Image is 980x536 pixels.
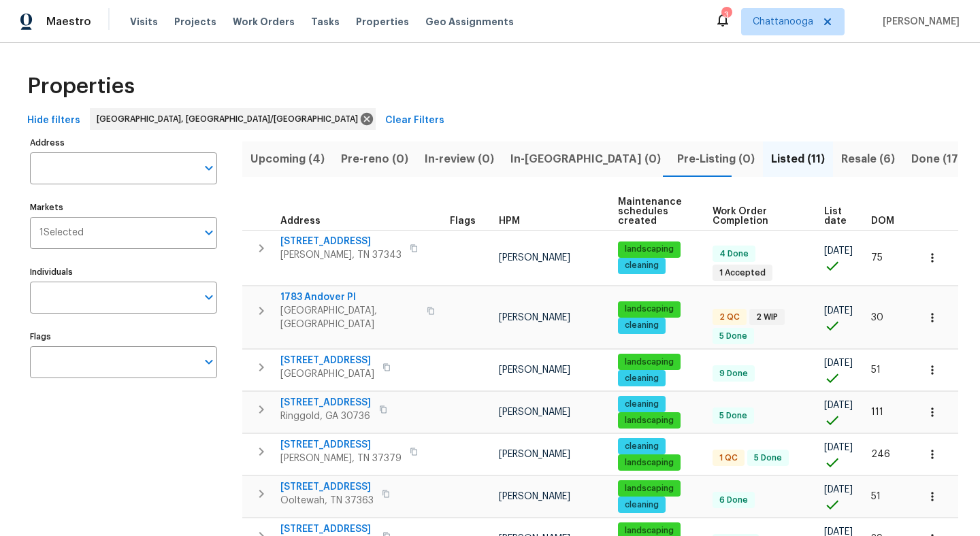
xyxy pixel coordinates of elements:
[425,150,494,169] span: In-review (0)
[499,407,570,417] span: [PERSON_NAME]
[713,207,800,226] span: Work Order Completion
[871,407,883,417] span: 111
[677,150,755,169] span: Pre-Listing (0)
[714,312,745,323] span: 2 QC
[280,248,402,262] span: [PERSON_NAME], TN 37343
[280,354,374,367] span: [STREET_ADDRESS]
[877,15,960,29] span: [PERSON_NAME]
[619,457,679,469] span: landscaping
[90,108,376,130] div: [GEOGRAPHIC_DATA], [GEOGRAPHIC_DATA]/[GEOGRAPHIC_DATA]
[619,399,664,410] span: cleaning
[499,313,570,322] span: [PERSON_NAME]
[499,492,570,501] span: [PERSON_NAME]
[714,331,753,342] span: 5 Done
[280,480,374,494] span: [STREET_ADDRESS]
[27,80,135,93] span: Properties
[280,367,374,381] span: [GEOGRAPHIC_DATA]
[871,492,881,501] span: 51
[824,443,853,452] span: [DATE]
[30,268,217,276] label: Individuals
[280,304,419,331] span: [GEOGRAPHIC_DATA], [GEOGRAPHIC_DATA]
[39,227,84,239] span: 1 Selected
[30,203,217,212] label: Markets
[871,365,881,375] span: 51
[619,483,679,495] span: landscaping
[751,312,783,323] span: 2 WIP
[619,441,664,452] span: cleaning
[714,452,743,464] span: 1 QC
[280,396,371,409] span: [STREET_ADDRESS]
[499,253,570,263] span: [PERSON_NAME]
[619,320,664,331] span: cleaning
[824,358,853,368] span: [DATE]
[871,450,890,459] span: 246
[911,150,970,169] span: Done (178)
[199,288,218,307] button: Open
[30,139,217,147] label: Address
[380,108,450,133] button: Clear Filters
[619,373,664,384] span: cleaning
[753,15,813,29] span: Chattanooga
[619,303,679,315] span: landscaping
[356,15,409,29] span: Properties
[311,17,340,27] span: Tasks
[714,495,753,506] span: 6 Done
[280,216,321,226] span: Address
[871,216,894,226] span: DOM
[619,499,664,511] span: cleaning
[280,452,402,465] span: [PERSON_NAME], TN 37379
[824,246,853,256] span: [DATE]
[425,15,514,29] span: Geo Assignments
[510,150,661,169] span: In-[GEOGRAPHIC_DATA] (0)
[771,150,825,169] span: Listed (11)
[199,352,218,371] button: Open
[714,410,753,422] span: 5 Done
[499,365,570,375] span: [PERSON_NAME]
[280,494,374,507] span: Ooltewah, TN 37363
[280,522,374,536] span: [STREET_ADDRESS]
[619,260,664,271] span: cleaning
[341,150,408,169] span: Pre-reno (0)
[250,150,325,169] span: Upcoming (4)
[280,409,371,423] span: Ringgold, GA 30736
[824,207,848,226] span: List date
[27,112,80,129] span: Hide filters
[30,333,217,341] label: Flags
[280,235,402,248] span: [STREET_ADDRESS]
[841,150,895,169] span: Resale (6)
[721,8,731,22] div: 3
[97,112,363,126] span: [GEOGRAPHIC_DATA], [GEOGRAPHIC_DATA]/[GEOGRAPHIC_DATA]
[619,244,679,255] span: landscaping
[871,313,883,322] span: 30
[22,108,86,133] button: Hide filters
[46,15,91,29] span: Maestro
[499,216,520,226] span: HPM
[714,248,754,260] span: 4 Done
[618,197,690,226] span: Maintenance schedules created
[280,290,419,304] span: 1783 Andover Pl
[714,368,753,380] span: 9 Done
[385,112,444,129] span: Clear Filters
[450,216,476,226] span: Flags
[749,452,787,464] span: 5 Done
[824,306,853,316] span: [DATE]
[871,253,883,263] span: 75
[199,158,218,178] button: Open
[233,15,295,29] span: Work Orders
[619,415,679,426] span: landscaping
[714,267,771,279] span: 1 Accepted
[174,15,216,29] span: Projects
[824,401,853,410] span: [DATE]
[619,356,679,368] span: landscaping
[130,15,158,29] span: Visits
[280,438,402,452] span: [STREET_ADDRESS]
[199,223,218,242] button: Open
[824,485,853,495] span: [DATE]
[499,450,570,459] span: [PERSON_NAME]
